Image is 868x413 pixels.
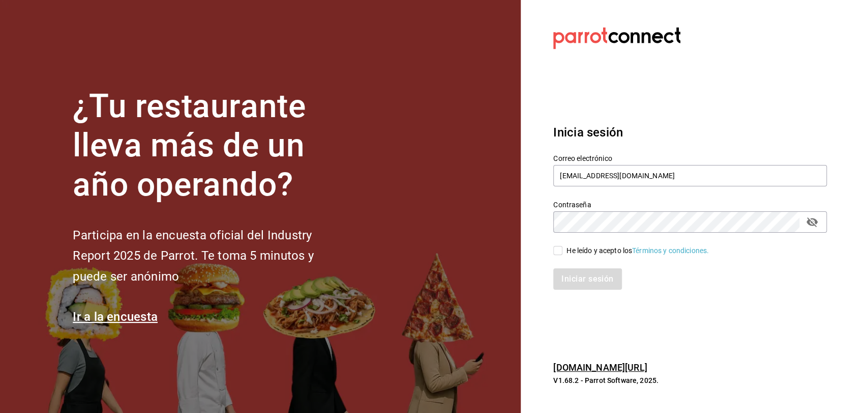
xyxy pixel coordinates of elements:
label: Correo electrónico [553,155,827,162]
label: Contraseña [553,201,827,208]
input: Ingresa tu correo electrónico [553,165,827,186]
p: V1.68.2 - Parrot Software, 2025. [553,375,827,386]
h3: Inicia sesión [553,123,827,142]
h1: ¿Tu restaurante lleva más de un año operando? [73,87,347,204]
a: Ir a la encuesta [73,310,158,324]
button: passwordField [803,213,821,231]
a: [DOMAIN_NAME][URL] [553,362,647,373]
a: Términos y condiciones. [632,246,709,255]
h2: Participa en la encuesta oficial del Industry Report 2025 de Parrot. Te toma 5 minutos y puede se... [73,225,347,287]
div: He leído y acepto los [566,245,709,256]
